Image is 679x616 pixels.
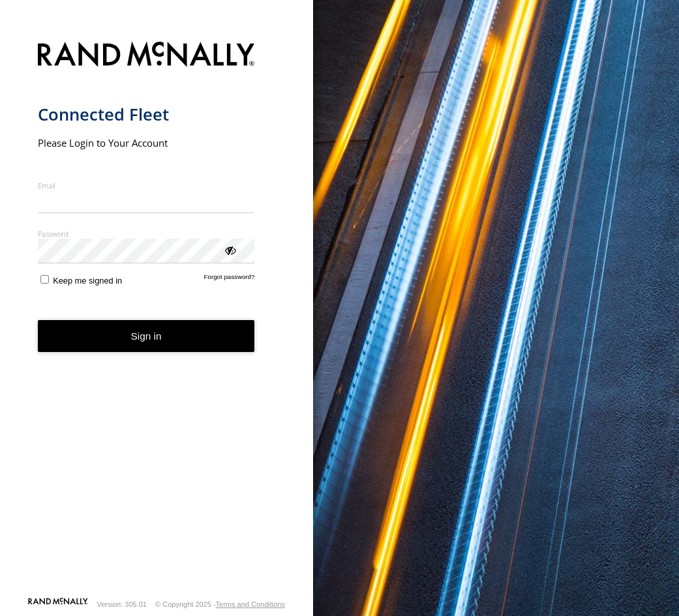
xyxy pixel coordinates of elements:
[38,229,255,239] label: Password
[38,136,255,149] h2: Please Login to Your Account
[38,181,255,190] label: Email
[38,34,276,596] form: main
[38,104,255,125] h1: Connected Fleet
[223,243,236,256] div: ViewPassword
[28,598,88,611] a: Visit our Website
[155,600,285,608] div: © Copyright 2025 -
[204,273,255,286] a: Forgot password?
[53,276,122,286] span: Keep me signed in
[97,600,147,608] div: Version: 305.01
[38,320,255,352] button: Sign in
[38,39,255,72] img: Rand McNally
[216,600,285,608] a: Terms and Conditions
[40,275,49,284] input: Keep me signed in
